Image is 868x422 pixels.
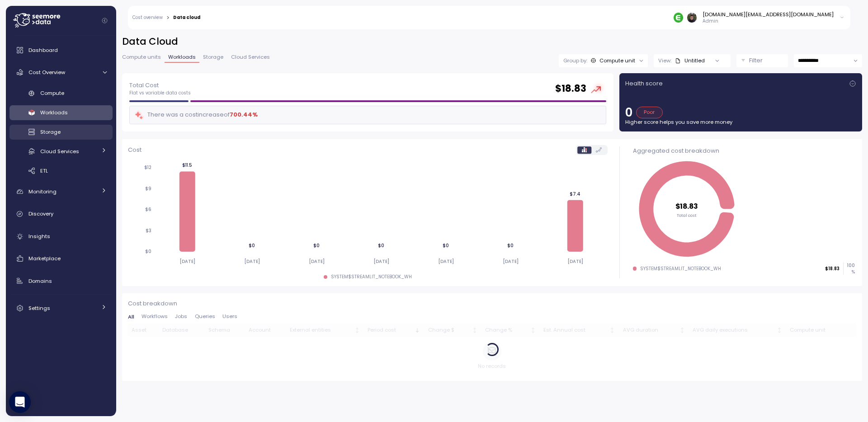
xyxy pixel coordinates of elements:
button: Collapse navigation [99,17,110,24]
tspan: $9 [145,186,151,192]
p: Filter [749,56,763,65]
div: Poor [636,107,663,118]
a: Domains [9,272,113,290]
p: Flat vs variable data costs [129,90,191,96]
span: Discovery [28,210,53,217]
div: 700.44 % [230,110,258,119]
tspan: $0 [443,243,449,249]
p: Group by: [563,57,587,64]
p: Higher score helps you save more money [625,118,856,126]
a: Workloads [9,105,113,120]
tspan: $3 [146,228,151,234]
tspan: $11.5 [182,163,192,169]
tspan: $7.4 [570,191,580,197]
tspan: $0 [507,243,514,249]
span: ETL [40,167,48,174]
div: Aggregated cost breakdown [633,146,855,155]
p: View: [658,57,671,64]
a: Cloud Services [9,144,113,159]
tspan: $0 [313,243,320,249]
p: Health score [625,79,663,88]
tspan: $0 [378,243,384,249]
div: SYSTEM$STREAMLIT_NOTEBOOK_WH [331,274,412,280]
a: Storage [9,125,113,140]
a: Compute [9,86,113,101]
div: > [166,15,170,21]
a: Discovery [9,205,113,223]
img: 8a667c340b96c72f6b400081a025948b [687,13,697,22]
tspan: $0 [145,249,151,255]
a: Monitoring [9,183,113,201]
span: Jobs [175,314,187,319]
tspan: [DATE] [438,258,454,264]
span: Compute units [122,55,161,60]
button: Filter [736,54,788,67]
span: Marketplace [28,255,61,262]
div: Data cloud [173,15,200,20]
p: $18.83 [825,266,840,272]
a: Insights [9,227,113,245]
tspan: $12 [144,165,151,171]
span: Monitoring [28,188,57,195]
p: Cost breakdown [128,299,856,308]
span: Storage [40,128,61,136]
a: Cost overview [132,15,163,20]
span: Dashboard [28,47,58,54]
a: Settings [9,299,113,317]
div: [DOMAIN_NAME][EMAIL_ADDRESS][DOMAIN_NAME] [703,11,834,18]
a: ETL [9,163,113,178]
tspan: $6 [145,207,151,213]
div: Compute unit [599,57,635,64]
tspan: Total cost [677,212,697,218]
span: Workloads [168,55,196,60]
tspan: [DATE] [373,258,389,264]
a: Dashboard [9,41,113,59]
a: Cost Overview [9,63,113,81]
span: Compute [40,89,64,97]
span: Workflows [142,314,168,319]
tspan: [DATE] [179,258,195,264]
tspan: $18.83 [675,202,698,211]
span: Cost Overview [28,69,65,76]
p: Admin [703,18,834,24]
span: All [128,314,134,319]
div: SYSTEM$STREAMLIT_NOTEBOOK_WH [640,266,721,272]
span: Storage [203,55,223,60]
tspan: [DATE] [567,258,583,264]
p: 100 % [844,263,854,275]
span: Workloads [40,109,68,116]
h2: $ 18.83 [555,82,586,95]
tspan: [DATE] [503,258,519,264]
p: Cost [128,145,142,155]
tspan: [DATE] [244,258,260,264]
p: 0 [625,107,632,118]
span: Domains [28,277,52,285]
span: Users [222,314,237,319]
tspan: [DATE] [309,258,325,264]
span: Cloud Services [231,55,270,60]
div: Untitled [675,57,705,64]
h2: Data Cloud [122,35,862,48]
tspan: $0 [249,243,255,249]
img: 689adfd76a9d17b9213495f1.PNG [674,13,683,22]
p: Total Cost [129,81,191,90]
div: Open Intercom Messenger [9,391,31,413]
span: Queries [195,314,215,319]
a: Marketplace [9,249,113,267]
span: Insights [28,233,50,240]
span: Cloud Services [40,148,79,155]
div: There was a cost increase of [134,110,258,120]
span: Settings [28,305,50,312]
